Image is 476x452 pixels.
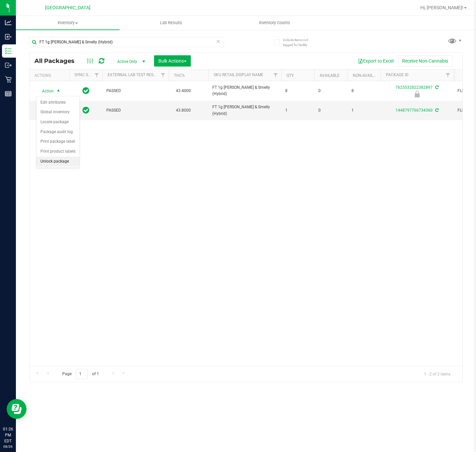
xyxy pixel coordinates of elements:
[57,369,104,379] span: Page of 1
[285,107,310,114] span: 1
[270,70,281,81] a: Filter
[320,73,340,78] a: Available
[7,399,26,419] iframe: Resource center
[396,108,433,113] a: 1448797766734360
[212,104,277,117] span: FT 1g [PERSON_NAME] & Smelly (Hybrid)
[353,55,398,67] button: Export to Excel
[285,88,310,94] span: 8
[223,16,327,30] a: Inventory Counts
[443,70,453,81] a: Filter
[419,369,456,379] span: 1 - 2 of 2 items
[5,76,12,83] inline-svg: Retail
[36,98,79,108] li: Edit attributes
[318,107,344,114] span: 0
[318,88,344,94] span: 0
[396,85,433,90] a: 7625532822382897
[82,106,89,115] span: In Sync
[434,85,439,90] span: Sync from Compliance System
[386,73,408,77] a: Package ID
[82,86,89,95] span: In Sync
[351,88,377,94] span: 8
[173,86,194,96] span: 43.4000
[3,426,13,444] p: 01:26 PM EDT
[283,37,316,47] span: Include items not tagged for facility
[420,5,463,10] span: Hi, [PERSON_NAME]!
[36,127,79,137] li: Package audit log
[34,73,67,78] div: Actions
[16,16,120,30] a: Inventory
[174,73,185,78] a: THC%
[91,70,102,81] a: Filter
[36,137,79,147] li: Print package label
[106,107,165,114] span: PASSED
[54,86,63,96] span: select
[45,5,90,11] span: [GEOGRAPHIC_DATA]
[120,16,223,30] a: Lab Results
[216,37,221,46] span: Clear
[3,444,13,449] p: 08/26
[5,19,12,26] inline-svg: Analytics
[351,107,377,114] span: 1
[434,108,439,113] span: Sync from Compliance System
[353,73,382,78] a: Non-Available
[173,106,194,115] span: 43.8000
[76,369,88,379] input: 1
[36,147,79,157] li: Print product labels
[380,91,454,97] div: Newly Received
[212,84,277,97] span: FT 1g [PERSON_NAME] & Smelly (Hybrid)
[287,73,294,78] a: Qty
[34,57,81,65] span: All Packages
[250,20,299,26] span: Inventory Counts
[5,62,12,69] inline-svg: Outbound
[36,86,54,96] span: Action
[5,90,12,97] inline-svg: Reports
[5,33,12,40] inline-svg: Inbound
[36,157,79,167] li: Unlock package
[75,73,100,77] a: Sync Status
[214,73,263,77] a: Sku Retail Display Name
[158,58,186,64] span: Bulk Actions
[398,55,452,67] button: Receive Non-Cannabis
[36,117,79,127] li: Locate package
[36,107,79,117] li: Global inventory
[106,88,165,94] span: PASSED
[108,73,160,77] a: External Lab Test Result
[158,70,169,81] a: Filter
[29,37,224,47] input: Search Package ID, Item Name, SKU, Lot or Part Number...
[154,55,191,67] button: Bulk Actions
[16,20,120,26] span: Inventory
[5,48,12,54] inline-svg: Inventory
[151,20,191,26] span: Lab Results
